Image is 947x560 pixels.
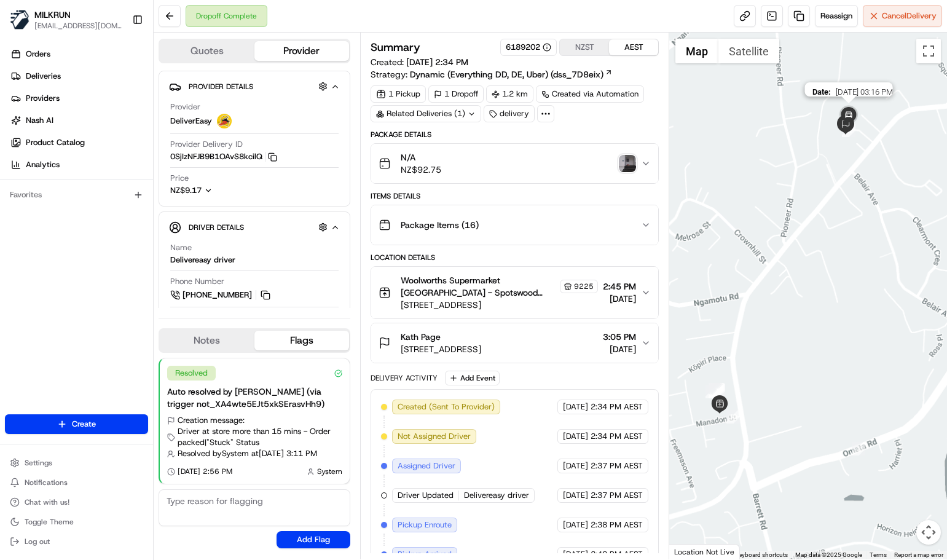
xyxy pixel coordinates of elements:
span: [DATE] 03:16 PM [836,87,893,97]
div: 2 [705,385,719,398]
div: 1 Pickup [371,85,426,103]
a: Created via Automation [536,85,644,103]
button: Quotes [160,41,254,61]
div: Resolved [167,366,216,381]
span: [DATE] [563,519,588,530]
span: at [DATE] 3:11 PM [251,448,317,459]
span: N/A [401,151,441,164]
span: 2:45 PM [603,280,636,293]
button: CancelDelivery [863,5,942,27]
div: Strategy: [371,68,613,81]
a: Product Catalog [5,133,153,152]
span: 2:34 PM AEST [591,431,643,442]
span: [DATE] [563,431,588,442]
span: NZ$9.17 [170,185,202,195]
span: Created (Sent To Provider) [398,401,495,412]
button: photo_proof_of_delivery image [619,155,636,172]
button: Package Items (16) [371,205,659,245]
span: [DATE] 2:56 PM [178,467,232,476]
button: Toggle fullscreen view [916,39,941,63]
a: Dynamic (Everything DD, DE, Uber) (dss_7D8eix) [410,68,613,81]
div: Related Deliveries (1) [371,105,481,122]
span: Name [170,242,192,253]
span: Create [72,419,96,430]
span: Driver at store more than 15 mins - Order packed | "Stuck" Status [178,426,342,448]
button: Show street map [675,39,718,63]
button: Kath Page[STREET_ADDRESS]3:05 PM[DATE] [371,323,659,363]
div: 8 [710,384,724,397]
div: 10 [726,410,740,424]
a: Deliveries [5,66,153,86]
a: [PHONE_NUMBER] [170,288,272,302]
span: Phone Number [170,276,224,287]
div: Auto resolved by [PERSON_NAME] (via trigger not_XA4wte5EJt5xkSErasvHh9) [167,385,342,410]
div: Delivereasy driver [170,254,235,266]
button: Woolworths Supermarket [GEOGRAPHIC_DATA] - Spotswood Store Manager9225[STREET_ADDRESS]2:45 PM[DATE] [371,267,659,318]
span: 2:40 PM AEST [591,549,643,560]
button: 0SjIzNFJB9B1OAvS8kcilQ [170,151,277,162]
span: [DATE] [563,460,588,471]
img: Google [672,543,713,559]
button: Create [5,414,148,434]
a: Analytics [5,155,153,175]
span: Date : [812,87,831,97]
span: Deliveries [26,71,61,82]
h3: Summary [371,42,420,53]
span: Pickup Enroute [398,519,452,530]
button: Keyboard shortcuts [735,551,788,559]
img: delivereasy_logo.png [217,114,232,128]
span: Delivereasy driver [464,490,529,501]
span: [EMAIL_ADDRESS][DOMAIN_NAME] [34,21,122,31]
span: Price [170,173,189,184]
span: 2:38 PM AEST [591,519,643,530]
span: [DATE] [563,549,588,560]
div: Location Not Live [669,544,740,559]
span: [DATE] [603,343,636,355]
button: NZST [560,39,609,55]
span: Dynamic (Everything DD, DE, Uber) (dss_7D8eix) [410,68,603,81]
span: 9225 [574,282,594,291]
span: Analytics [26,159,60,170]
span: Settings [25,458,52,468]
span: Map data ©2025 Google [795,551,862,558]
div: 11 [842,124,855,137]
span: Created: [371,56,468,68]
span: NZ$92.75 [401,164,441,176]
span: Toggle Theme [25,517,74,527]
div: Location Details [371,253,659,262]
button: Provider Details [169,76,340,97]
button: Provider [254,41,349,61]
span: MILKRUN [34,9,71,21]
div: 9 [712,384,725,398]
span: System [317,467,342,476]
div: Delivery Activity [371,373,438,383]
span: Chat with us! [25,497,69,507]
a: Open this area in Google Maps (opens a new window) [672,543,713,559]
span: Package Items ( 16 ) [401,219,479,231]
button: Notifications [5,474,148,491]
button: Notes [160,331,254,350]
a: Providers [5,89,153,108]
span: Nash AI [26,115,53,126]
button: Map camera controls [916,520,941,545]
button: AEST [609,39,658,55]
span: 2:37 PM AEST [591,490,643,501]
div: 6 [709,383,723,396]
button: Add Event [445,371,500,385]
div: 6189202 [506,42,551,53]
span: Orders [26,49,50,60]
button: Reassign [815,5,858,27]
button: Driver Details [169,217,340,237]
span: Provider Delivery ID [170,139,243,150]
a: Nash AI [5,111,153,130]
a: Report a map error [894,551,943,558]
button: Show satellite imagery [718,39,779,63]
button: Log out [5,533,148,550]
a: Terms (opens in new tab) [870,551,887,558]
img: MILKRUN [10,10,29,30]
button: Toggle Theme [5,513,148,530]
button: MILKRUNMILKRUN[EMAIL_ADDRESS][DOMAIN_NAME] [5,5,127,34]
button: Settings [5,454,148,471]
span: DeliverEasy [170,116,212,127]
button: Chat with us! [5,494,148,511]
